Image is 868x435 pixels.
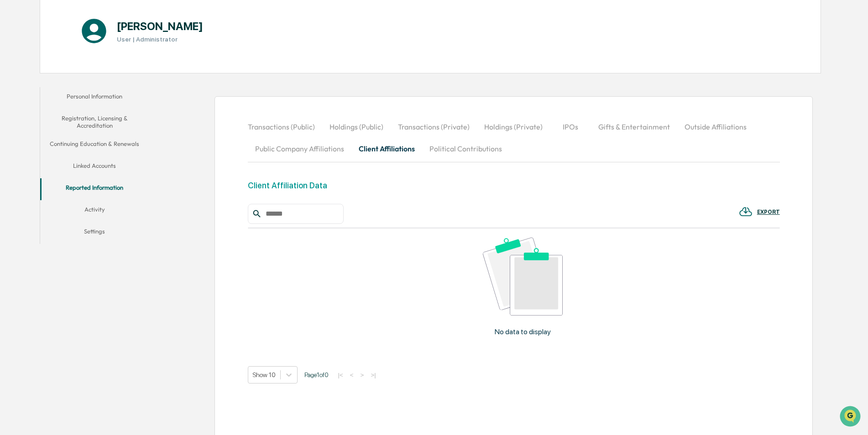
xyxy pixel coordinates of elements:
[155,72,166,83] button: Start new chat
[248,116,780,160] div: secondary tabs example
[31,79,115,86] div: We're available if you need us!
[40,178,149,200] button: Reported Information
[351,138,422,160] button: Client Affiliations
[40,222,149,244] button: Settings
[839,405,863,430] iframe: Open customer support
[117,20,203,33] h1: [PERSON_NAME]
[248,138,351,160] button: Public Company Affiliations
[9,133,16,140] div: 🔎
[248,181,327,190] div: Client Affiliation Data
[550,116,591,138] button: IPOs
[31,70,150,79] div: Start new chat
[117,36,203,43] h3: User | Administrator
[40,135,149,156] button: Continuing Education & Renewals
[9,116,16,123] div: 🖐️
[64,154,110,161] a: Powered byPylon
[75,115,113,124] span: Attestations
[40,156,149,178] button: Linked Accounts
[66,116,73,123] div: 🗄️
[5,129,61,145] a: 🔎Data Lookup
[40,200,149,222] button: Activity
[422,138,509,160] button: Political Contributions
[91,155,110,161] span: Pylon
[591,116,677,138] button: Gifts & Entertainment
[40,87,149,244] div: secondary tabs example
[304,371,329,378] span: Page 1 of 0
[9,70,26,86] img: 1746055101610-c473b297-6a78-478c-a979-82029cc54cd1
[677,116,754,138] button: Outside Affiliations
[40,87,149,109] button: Personal Information
[63,111,117,128] a: 🗄️Attestations
[347,371,356,379] button: <
[739,205,753,218] img: EXPORT
[391,116,477,138] button: Transactions (Private)
[368,371,378,379] button: >|
[18,115,59,124] span: Preclearance
[335,371,346,379] button: |<
[18,132,58,141] span: Data Lookup
[9,19,166,34] p: How can we help?
[757,209,780,215] div: EXPORT
[40,109,149,135] button: Registration, Licensing & Accreditation
[495,327,551,336] p: No data to display
[322,116,391,138] button: Holdings (Public)
[248,116,322,138] button: Transactions (Public)
[477,116,550,138] button: Holdings (Private)
[5,111,63,128] a: 🖐️Preclearance
[358,371,367,379] button: >
[483,238,563,316] img: No data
